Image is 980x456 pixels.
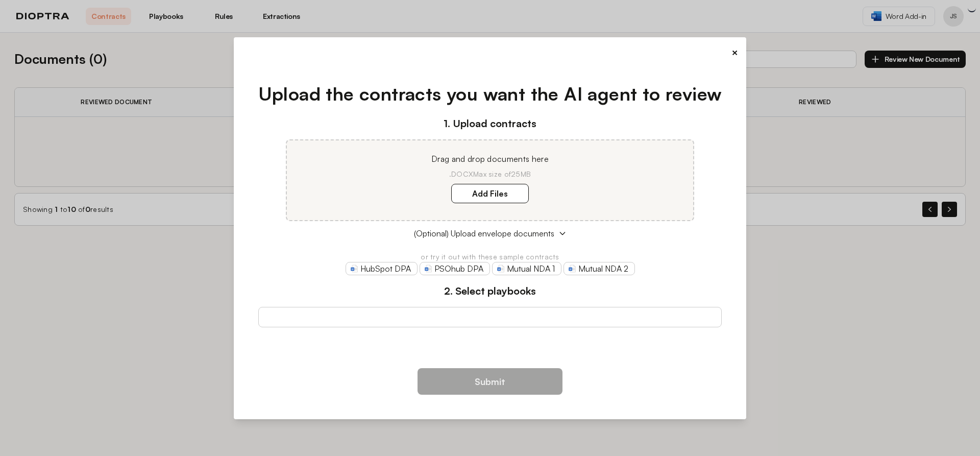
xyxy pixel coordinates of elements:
h3: 1. Upload contracts [258,116,722,131]
h1: Upload the contracts you want the AI agent to review [258,80,722,108]
p: Drag and drop documents here [299,153,681,165]
a: Mutual NDA 2 [563,262,635,275]
a: HubSpot DPA [346,262,418,275]
span: (Optional) Upload envelope documents [414,227,554,239]
p: .DOCX Max size of 25MB [299,169,681,179]
p: or try it out with these sample contracts [258,252,722,262]
button: Submit [418,368,562,395]
label: Add Files [451,184,529,203]
button: × [731,45,738,60]
a: PSOhub DPA [420,262,490,275]
a: Mutual NDA 1 [492,262,561,275]
h3: 2. Select playbooks [258,283,722,299]
button: (Optional) Upload envelope documents [258,227,722,239]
